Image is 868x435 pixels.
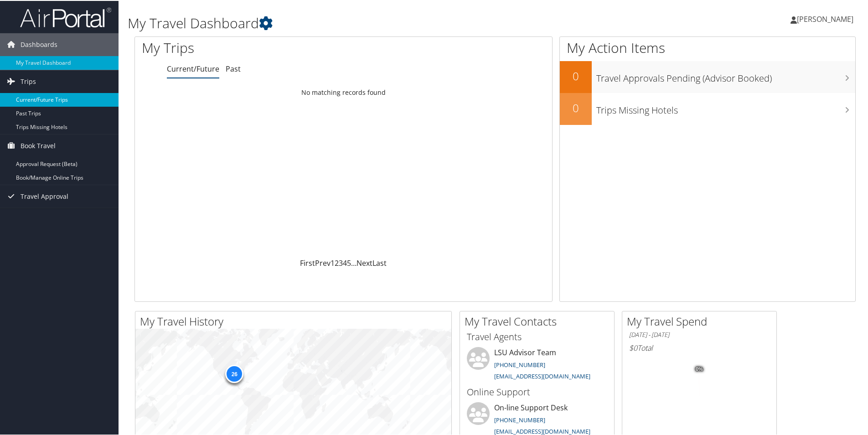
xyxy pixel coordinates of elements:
[335,257,339,267] a: 2
[596,67,855,84] h3: Travel Approvals Pending (Advisor Booked)
[128,13,618,32] h1: My Travel Dashboard
[494,426,590,435] a: [EMAIL_ADDRESS][DOMAIN_NAME]
[696,366,703,371] tspan: 0%
[20,6,111,27] img: airportal-logo.png
[560,99,592,115] h2: 0
[596,98,855,116] h3: Trips Missing Hotels
[629,342,770,352] h6: Total
[372,257,387,267] a: Last
[167,63,219,73] a: Current/Future
[467,330,607,342] h3: Travel Agents
[300,257,315,267] a: First
[142,37,372,57] h1: My Trips
[797,13,853,23] span: [PERSON_NAME]
[560,92,855,124] a: 0Trips Missing Hotels
[351,257,356,267] span: …
[467,385,607,398] h3: Online Support
[225,364,243,382] div: 26
[21,134,56,156] span: Book Travel
[629,330,770,338] h6: [DATE] - [DATE]
[356,257,372,267] a: Next
[790,5,863,32] a: [PERSON_NAME]
[226,63,241,73] a: Past
[135,83,552,100] td: No matching records found
[560,37,855,57] h1: My Action Items
[494,415,545,423] a: [PHONE_NUMBER]
[465,313,614,328] h2: My Travel Contacts
[331,257,335,267] a: 1
[494,360,545,368] a: [PHONE_NUMBER]
[21,32,57,55] span: Dashboards
[21,69,36,92] span: Trips
[462,346,612,383] li: LSU Advisor Team
[315,257,331,267] a: Prev
[629,342,637,352] span: $0
[347,257,351,267] a: 5
[140,313,451,328] h2: My Travel History
[21,184,68,207] span: Travel Approval
[560,67,592,83] h2: 0
[494,371,590,379] a: [EMAIL_ADDRESS][DOMAIN_NAME]
[560,60,855,92] a: 0Travel Approvals Pending (Advisor Booked)
[343,257,347,267] a: 4
[627,313,776,328] h2: My Travel Spend
[339,257,343,267] a: 3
